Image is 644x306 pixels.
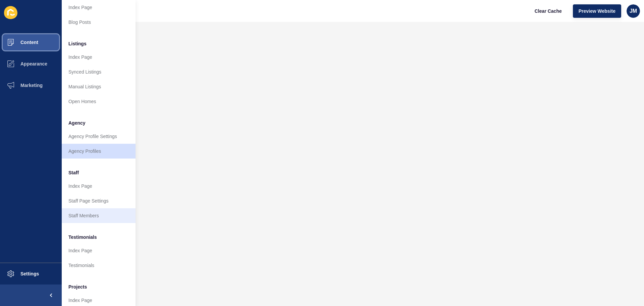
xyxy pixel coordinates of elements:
a: Synced Listings [62,64,136,79]
a: Index Page [62,179,136,193]
a: Index Page [62,50,136,64]
button: Clear Cache [529,4,568,18]
span: Staff [68,169,79,176]
a: Open Homes [62,94,136,109]
a: Agency Profile Settings [62,129,136,144]
span: Projects [68,283,87,290]
a: Staff Members [62,208,136,223]
button: Preview Website [573,4,621,18]
a: Index Page [62,243,136,258]
span: Agency [68,120,86,126]
a: Testimonials [62,258,136,273]
span: Listings [68,40,87,47]
span: Testimonials [68,234,97,241]
a: Blog Posts [62,15,136,30]
span: JM [630,8,637,14]
a: Staff Page Settings [62,193,136,208]
span: Clear Cache [535,8,562,14]
span: Preview Website [579,8,615,14]
a: Manual Listings [62,79,136,94]
a: Agency Profiles [62,144,136,159]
